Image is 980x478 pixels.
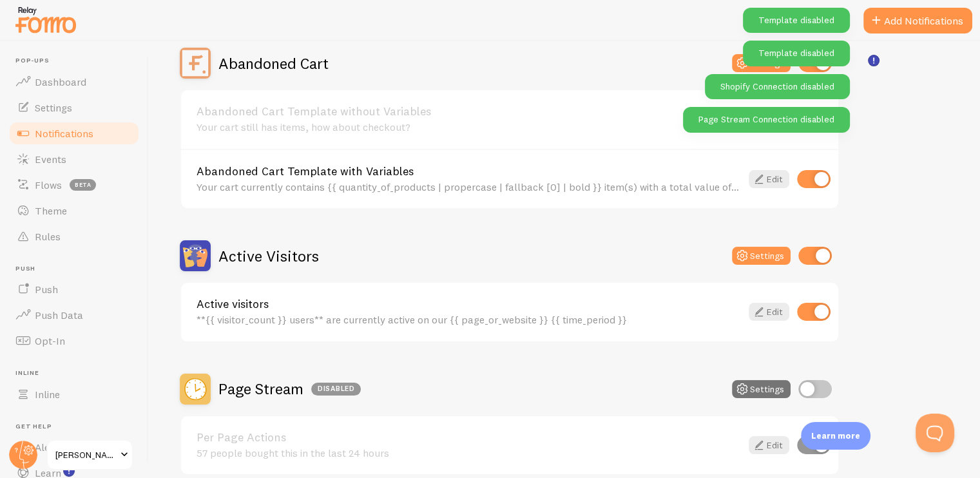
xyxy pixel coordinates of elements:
[35,230,61,243] span: Rules
[811,430,860,442] p: Learn more
[55,447,117,463] span: [PERSON_NAME]
[197,106,741,117] a: Abandoned Cart Template without Variables
[218,246,319,266] h2: Active Visitors
[801,422,870,450] div: Learn more
[35,334,65,347] span: Opt-In
[35,309,83,321] span: Push Data
[749,436,789,454] a: Edit
[197,447,741,459] div: 57 people bought this in the last 24 hours
[8,146,140,172] a: Events
[197,298,741,310] a: Active visitors
[197,166,741,177] a: Abandoned Cart Template with Variables
[732,247,791,265] button: Settings
[749,170,789,188] a: Edit
[15,423,140,431] span: Get Help
[8,434,140,460] a: Alerts
[35,283,58,296] span: Push
[8,276,140,302] a: Push
[35,75,86,88] span: Dashboard
[180,374,211,405] img: Page Stream
[35,127,93,140] span: Notifications
[35,153,66,166] span: Events
[14,3,78,36] img: fomo-relay-logo-orange.svg
[8,69,140,95] a: Dashboard
[749,303,789,321] a: Edit
[8,302,140,328] a: Push Data
[63,465,75,477] svg: <p>Watch New Feature Tutorials!</p>
[8,198,140,224] a: Theme
[8,328,140,354] a: Opt-In
[180,240,211,271] img: Active Visitors
[70,179,96,191] span: beta
[218,379,361,399] h2: Page Stream
[15,369,140,378] span: Inline
[705,74,850,99] div: Shopify Connection disabled
[218,53,329,73] h2: Abandoned Cart
[8,172,140,198] a: Flows beta
[46,439,133,470] a: [PERSON_NAME]
[35,178,62,191] span: Flows
[311,383,361,396] div: Disabled
[15,265,140,273] span: Push
[732,380,791,398] button: Settings
[197,181,741,193] div: Your cart currently contains {{ quantity_of_products | propercase | fallback [0] | bold }} item(s...
[8,120,140,146] a: Notifications
[180,48,211,79] img: Abandoned Cart
[197,432,741,443] a: Per Page Actions
[743,8,850,33] div: Template disabled
[868,55,879,66] svg: <p>🛍️ For Shopify Users</p><p>To use the <strong>Abandoned Cart with Variables</strong> template,...
[15,57,140,65] span: Pop-ups
[8,224,140,249] a: Rules
[197,121,741,133] div: Your cart still has items, how about checkout?
[8,381,140,407] a: Inline
[35,388,60,401] span: Inline
[683,107,850,132] div: Page Stream Connection disabled
[35,101,72,114] span: Settings
[916,414,954,452] iframe: Help Scout Beacon - Open
[8,95,140,120] a: Settings
[743,41,850,66] div: Template disabled
[35,204,67,217] span: Theme
[197,314,741,325] div: **{{ visitor_count }} users** are currently active on our {{ page_or_website }} {{ time_period }}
